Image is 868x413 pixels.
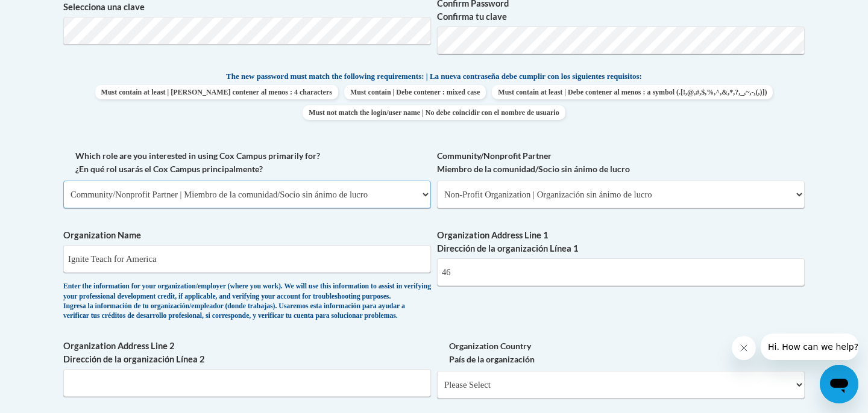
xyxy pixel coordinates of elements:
[437,258,805,286] input: Metadata input
[820,365,858,403] iframe: Button to launch messaging window
[732,336,756,360] iframe: Close message
[437,229,805,255] label: Organization Address Line 1 Dirección de la organización Línea 1
[63,282,431,321] div: Enter the information for your organization/employer (where you work). We will use this informati...
[344,85,486,99] span: Must contain | Debe contener : mixed case
[63,149,431,176] label: Which role are you interested in using Cox Campus primarily for? ¿En qué rol usarás el Cox Campus...
[437,149,805,176] label: Community/Nonprofit Partner Miembro de la comunidad/Socio sin ánimo de lucro
[63,245,431,273] input: Metadata input
[95,85,338,99] span: Must contain at least | [PERSON_NAME] contener al menos : 4 characters
[437,340,805,366] label: Organization Country País de la organización
[492,85,773,99] span: Must contain at least | Debe contener al menos : a symbol (.[!,@,#,$,%,^,&,*,?,_,~,-,(,)])
[63,369,431,397] input: Metadata input
[761,334,858,360] iframe: Message from company
[63,340,431,366] label: Organization Address Line 2 Dirección de la organización Línea 2
[226,71,642,82] span: The new password must match the following requirements: | La nueva contraseña debe cumplir con lo...
[63,229,431,242] label: Organization Name
[303,105,565,120] span: Must not match the login/user name | No debe coincidir con el nombre de usuario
